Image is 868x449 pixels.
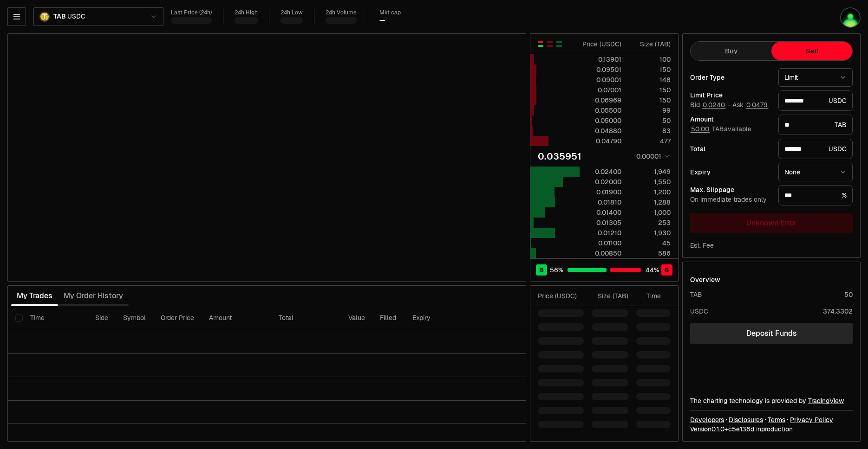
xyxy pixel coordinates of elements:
[341,306,372,330] th: Value
[690,116,771,122] div: Amount
[771,42,852,60] button: Sell
[690,125,710,133] button: 50.00
[539,265,544,275] span: B
[690,146,771,152] div: Total
[550,265,563,275] span: 56 %
[629,187,671,197] div: 1,200
[665,265,669,275] span: S
[326,9,357,16] div: 24h Volume
[537,40,544,48] button: Show Buy and Sell Orders
[778,185,853,205] div: %
[202,306,271,330] th: Amount
[690,241,714,250] div: Est. Fee
[88,306,116,330] th: Side
[629,55,671,64] div: 100
[646,265,659,275] span: 44 %
[629,116,671,125] div: 50
[23,306,88,330] th: Time
[690,275,720,284] div: Overview
[691,42,771,60] button: Buy
[405,306,468,330] th: Expiry
[372,306,405,330] th: Filled
[629,96,671,105] div: 150
[580,126,621,135] div: 0.04880
[728,425,754,433] span: c5e136dd46adbee947ba8e77d0a400520d0af525
[538,291,584,301] div: Price ( USDC )
[778,163,853,181] button: None
[629,208,671,217] div: 1,000
[629,249,671,258] div: 586
[580,65,621,74] div: 0.09501
[629,106,671,115] div: 99
[629,65,671,74] div: 150
[690,307,708,316] div: USDC
[580,238,621,248] div: 0.01100
[629,198,671,207] div: 1,288
[580,39,621,49] div: Price ( USDC )
[379,9,401,16] div: Mkt cap
[629,218,671,227] div: 253
[580,55,621,64] div: 0.13901
[538,150,581,163] div: 0.035951
[580,187,621,197] div: 0.01900
[171,9,212,16] div: Last Price (24h)
[629,238,671,248] div: 45
[546,40,554,48] button: Show Sell Orders Only
[690,424,853,434] div: Version 0.1.0 + in production
[580,106,621,115] div: 0.05500
[690,169,771,175] div: Expiry
[690,186,771,193] div: Max. Slippage
[633,151,671,162] button: 0.00001
[555,40,563,48] button: Show Buy Orders Only
[580,249,621,258] div: 0.00850
[778,115,853,135] div: TAB
[629,126,671,135] div: 83
[67,13,85,21] span: USDC
[629,85,671,95] div: 150
[808,397,844,405] a: TradingView
[58,287,129,305] button: My Order History
[690,125,751,133] span: TAB available
[580,198,621,207] div: 0.01810
[690,92,771,98] div: Limit Price
[690,74,771,81] div: Order Type
[778,139,853,159] div: USDC
[629,75,671,84] div: 148
[636,291,661,301] div: Time
[790,415,833,424] a: Privacy Policy
[690,396,853,405] div: The charting technology is provided by
[580,75,621,84] div: 0.09001
[580,218,621,227] div: 0.01305
[11,287,58,305] button: My Trades
[778,90,853,111] div: USDC
[281,9,303,16] div: 24h Low
[768,415,785,424] a: Terms
[580,96,621,105] div: 0.06969
[8,34,526,281] iframe: Financial Chart
[629,228,671,237] div: 1,930
[53,13,65,21] span: TAB
[629,167,671,176] div: 1,949
[580,85,621,95] div: 0.07001
[745,101,769,109] button: 0.0479
[580,208,621,217] div: 0.01400
[702,101,726,109] button: 0.0240
[271,306,341,330] th: Total
[823,307,853,316] div: 374.3302
[629,39,671,49] div: Size ( TAB )
[629,177,671,186] div: 1,550
[235,9,258,16] div: 24h High
[732,101,769,109] span: Ask
[844,290,853,299] div: 50
[690,196,771,204] div: On immediate trades only
[580,167,621,176] div: 0.02400
[580,116,621,125] div: 0.05000
[690,415,724,424] a: Developers
[690,323,853,344] a: Deposit Funds
[592,291,628,301] div: Size ( TAB )
[690,101,731,109] span: Bid -
[580,177,621,186] div: 0.02000
[729,415,763,424] a: Disclosures
[629,136,671,146] div: 477
[840,7,861,28] img: JPM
